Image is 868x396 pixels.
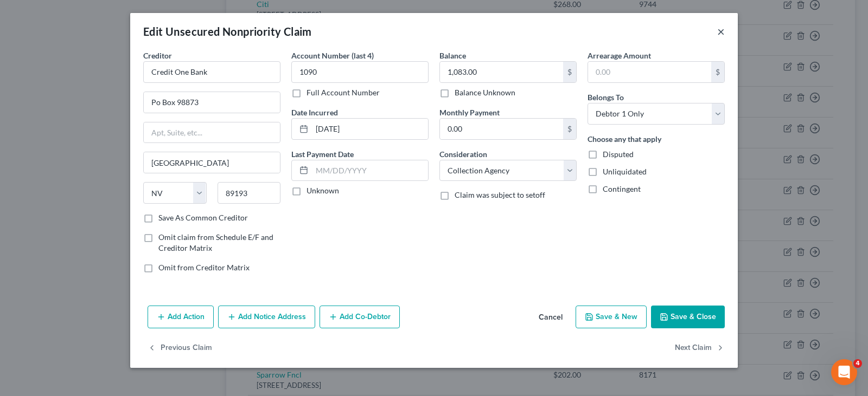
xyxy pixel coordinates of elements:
button: Add Co-Debtor [320,306,400,328]
span: Unliquidated [603,167,647,176]
button: Cancel [530,307,571,328]
label: Save As Common Creditor [158,212,248,223]
input: 0.00 [440,62,563,82]
div: $ [563,119,576,139]
button: Next Claim [675,337,725,360]
div: $ [563,62,576,82]
iframe: Intercom live chat [831,359,857,385]
label: Unknown [307,185,339,196]
button: Save & New [576,306,647,328]
label: Account Number (last 4) [291,50,374,61]
button: × [717,25,725,38]
label: Full Account Number [307,87,380,98]
span: Omit from Creditor Matrix [158,263,250,272]
label: Last Payment Date [291,148,354,160]
span: 4 [853,359,862,368]
button: Add Action [148,306,214,328]
input: 0.00 [588,62,711,82]
input: MM/DD/YYYY [312,160,428,181]
label: Date Incurred [291,107,338,118]
input: Enter zip... [218,182,281,204]
input: Enter city... [144,152,280,173]
input: Apt, Suite, etc... [144,122,280,143]
input: MM/DD/YYYY [312,119,428,139]
div: Edit Unsecured Nonpriority Claim [143,24,312,39]
label: Arrearage Amount [588,50,651,61]
input: 0.00 [440,119,563,139]
button: Add Notice Address [218,306,315,328]
label: Monthly Payment [439,107,500,118]
input: Search creditor by name... [143,61,280,83]
label: Balance [439,50,466,61]
span: Disputed [603,150,634,159]
label: Balance Unknown [455,87,515,98]
button: Previous Claim [148,337,212,360]
label: Choose any that apply [588,133,661,145]
div: $ [711,62,724,82]
input: XXXX [291,61,429,83]
span: Omit claim from Schedule E/F and Creditor Matrix [158,232,273,252]
span: Belongs To [588,93,624,102]
span: Claim was subject to setoff [455,190,545,199]
input: Enter address... [144,92,280,113]
span: Contingent [603,184,641,193]
button: Save & Close [651,306,725,328]
span: Creditor [143,51,172,60]
label: Consideration [439,148,487,160]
